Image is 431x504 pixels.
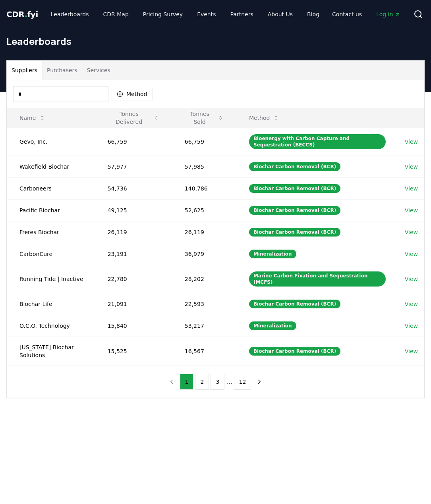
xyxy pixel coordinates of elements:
td: 54,736 [95,177,172,199]
td: 15,840 [95,315,172,337]
a: View [405,185,418,192]
a: View [405,275,418,283]
a: Contact us [326,7,368,21]
a: View [405,163,418,171]
a: View [405,300,418,308]
td: 57,977 [95,156,172,177]
td: 66,759 [172,127,236,156]
td: Freres Biochar [7,221,95,243]
button: 1 [180,374,194,390]
h1: Leaderboards [6,35,425,48]
div: Biochar Carbon Removal (BCR) [249,347,340,356]
td: 21,091 [95,293,172,315]
td: O.C.O. Technology [7,315,95,337]
td: Gevo, Inc. [7,127,95,156]
td: Carboneers [7,177,95,199]
td: 52,625 [172,199,236,221]
button: 2 [195,374,209,390]
a: CDR Map [97,7,135,21]
button: Purchasers [42,61,82,80]
a: View [405,138,418,146]
td: 36,979 [172,243,236,265]
button: next page [253,374,266,390]
td: 22,780 [95,265,172,293]
div: Biochar Carbon Removal (BCR) [249,300,340,308]
td: 22,593 [172,293,236,315]
nav: Main [326,7,407,21]
div: Mineralization [249,250,296,258]
div: Mineralization [249,321,296,330]
a: Partners [224,7,260,21]
button: Name [13,110,52,126]
span: Log in [376,10,401,18]
div: Biochar Carbon Removal (BCR) [249,228,340,237]
div: Biochar Carbon Removal (BCR) [249,206,340,215]
td: 26,119 [95,221,172,243]
td: Biochar Life [7,293,95,315]
span: . [25,10,27,19]
td: 26,119 [172,221,236,243]
td: 23,191 [95,243,172,265]
td: 28,202 [172,265,236,293]
div: Biochar Carbon Removal (BCR) [249,162,340,171]
td: 15,525 [95,337,172,365]
a: Log in [370,7,407,21]
td: 49,125 [95,199,172,221]
td: 16,567 [172,337,236,365]
a: About Us [261,7,299,21]
button: Services [82,61,115,80]
td: [US_STATE] Biochar Solutions [7,337,95,365]
td: 53,217 [172,315,236,337]
td: 57,985 [172,156,236,177]
div: Bioenergy with Carbon Capture and Sequestration (BECCS) [249,134,386,149]
a: CDR.fyi [6,9,38,20]
td: Running Tide | Inactive [7,265,95,293]
a: View [405,322,418,330]
td: 140,786 [172,177,236,199]
td: CarbonCure [7,243,95,265]
td: Pacific Biochar [7,199,95,221]
li: ... [226,377,232,387]
a: Pricing Survey [137,7,189,21]
button: Method [243,110,286,126]
a: View [405,228,418,236]
button: Method [112,88,153,100]
button: 3 [211,374,224,390]
span: CDR fyi [6,10,38,19]
button: Tonnes Delivered [101,110,166,126]
td: Wakefield Biochar [7,156,95,177]
a: View [405,206,418,214]
div: Marine Carbon Fixation and Sequestration (MCFS) [249,271,386,287]
button: Suppliers [7,61,42,80]
button: Tonnes Sold [178,110,230,126]
nav: Main [44,7,326,21]
td: 66,759 [95,127,172,156]
a: View [405,347,418,355]
a: Leaderboards [44,7,95,21]
a: Blog [301,7,326,21]
div: Biochar Carbon Removal (BCR) [249,184,340,193]
a: View [405,250,418,258]
a: Events [191,7,222,21]
button: 12 [234,374,251,390]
